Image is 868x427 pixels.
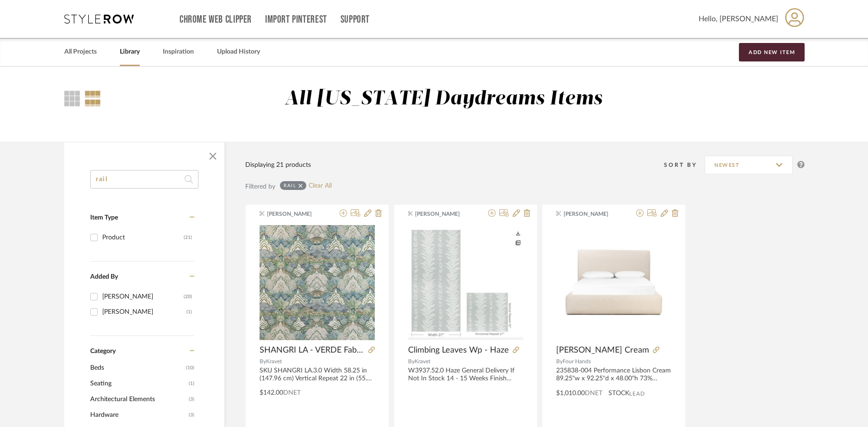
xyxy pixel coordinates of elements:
div: (21) [184,230,192,245]
span: DNET [283,390,301,396]
span: $1,010.00 [556,390,585,396]
span: [PERSON_NAME] Cream [556,345,649,355]
a: All Projects [64,46,97,58]
div: Displaying 21 products [245,160,311,170]
a: Library [120,46,140,58]
span: Hardware [90,407,186,423]
span: By [260,359,266,364]
span: Category [90,348,116,355]
a: Clear All [309,182,332,190]
div: 235838-004 Performance Lisbon Cream 89.25"w x 92.25"d x 48.00"h 73% Polyester, 19% Acrylic, 8% Fl... [556,367,671,383]
button: Add New Item [739,43,805,61]
span: Kravet [415,359,430,364]
span: Hello, [PERSON_NAME] [699,13,778,24]
span: STOCK [608,389,629,398]
div: (20) [184,289,192,304]
span: Architectural Elements [90,391,186,407]
span: By [408,359,415,364]
span: By [556,359,563,364]
span: (10) [186,360,194,375]
span: [PERSON_NAME] [564,210,622,218]
span: (3) [189,392,194,407]
div: Sort By [664,160,705,170]
a: Inspiration [163,46,194,58]
span: Added By [90,274,118,280]
span: Lead [629,390,645,397]
img: Quincy Bed King, Libson Cream [556,225,671,340]
span: Seating [90,376,186,391]
span: (1) [189,376,194,391]
div: All [US_STATE] Daydreams Items [285,87,603,111]
span: DNET [585,390,602,396]
span: Climbing Leaves Wp - Haze [408,345,509,355]
a: Upload History [217,46,260,58]
a: Chrome Web Clipper [180,16,252,24]
div: 0 [260,225,375,340]
span: Item Type [90,214,118,221]
div: rail [284,183,296,189]
div: [PERSON_NAME] [102,289,184,304]
div: [PERSON_NAME] [102,305,186,319]
span: (3) [189,408,194,422]
div: (1) [186,305,192,319]
span: [PERSON_NAME] [415,210,473,218]
div: W3937.52.0 Haze General Delivery If Not In Stock 14 - 15 Weeks Finish Pretrimmed Railroaded No No... [408,367,523,383]
button: Close [204,147,222,165]
div: Product [102,230,184,245]
span: Beds [90,360,184,376]
img: SHANGRI LA - VERDE Fabric [260,225,375,340]
span: [PERSON_NAME] [267,210,325,218]
a: Import Pinterest [265,16,327,24]
input: Search within 21 results [90,170,198,189]
span: $142.00 [260,390,283,396]
img: Climbing Leaves Wp - Haze [408,226,523,340]
span: SHANGRI LA - VERDE Fabric [260,345,365,355]
div: SKU SHANGRI LA.3.0 Width 58.25 in (147.96 cm) Vertical Repeat 22 in (55.88 cm) Horizontal Repeat ... [260,367,375,383]
div: Filtered by [245,182,275,192]
span: Kravet [266,359,282,364]
span: Four Hands [563,359,591,364]
a: Support [341,16,370,24]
